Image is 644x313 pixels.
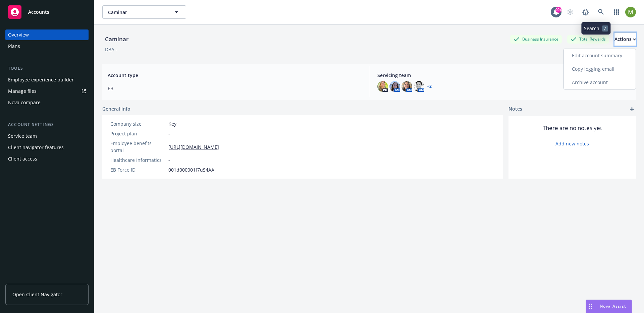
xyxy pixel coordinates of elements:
div: Client access [8,153,37,164]
div: Company size [110,120,166,127]
span: Servicing team [377,72,631,79]
a: Nova compare [5,97,89,108]
div: Client navigator features [8,142,64,153]
a: Manage files [5,86,89,97]
img: photo [389,81,400,92]
div: Service team [8,131,37,141]
span: General info [102,105,130,112]
div: Nova compare [8,97,41,108]
span: Caminar [108,9,166,16]
span: Nova Assist [600,303,626,309]
img: photo [414,81,424,92]
a: Plans [5,41,89,52]
a: Switch app [610,5,623,19]
img: photo [401,81,412,92]
div: Total Rewards [567,35,609,43]
a: Service team [5,131,89,141]
a: add [628,105,636,113]
span: 001d000001f7uS4AAI [168,166,216,173]
img: photo [377,81,388,92]
a: Search [594,5,608,19]
span: - [168,156,170,164]
div: Drag to move [586,300,594,313]
button: Nova Assist [586,300,632,313]
a: Client access [5,153,89,164]
a: Employee experience builder [5,74,89,85]
a: Add new notes [555,140,589,147]
div: Employee benefits portal [110,140,166,154]
span: - [168,130,170,137]
img: photo [625,7,636,17]
button: Caminar [102,5,186,19]
div: Account settings [5,121,89,128]
a: Copy logging email [564,62,636,76]
div: Tools [5,65,89,72]
a: Start snowing [563,5,577,19]
span: EB [108,85,361,92]
div: Employee experience builder [8,74,74,85]
div: Healthcare Informatics [110,156,166,164]
a: Client navigator features [5,142,89,153]
a: Edit account summary [564,49,636,62]
span: There are no notes yet [543,124,602,132]
span: Account type [108,72,361,79]
span: Accounts [28,9,49,15]
div: Overview [8,29,29,40]
a: Archive account [564,76,636,89]
div: Plans [8,41,20,52]
div: Actions [614,33,636,46]
a: Report a Bug [579,5,592,19]
div: Business Insurance [510,35,562,43]
div: 99+ [555,7,561,13]
div: DBA: - [105,46,117,53]
div: EB Force ID [110,166,166,173]
span: Notes [508,105,522,113]
span: Key [168,120,176,127]
div: Manage files [8,86,37,97]
a: +2 [427,84,432,88]
button: Actions [614,33,636,46]
div: Caminar [102,35,131,44]
span: Open Client Navigator [12,291,62,298]
div: Project plan [110,130,166,137]
a: Accounts [5,3,89,21]
a: [URL][DOMAIN_NAME] [168,143,219,150]
a: Overview [5,29,89,40]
